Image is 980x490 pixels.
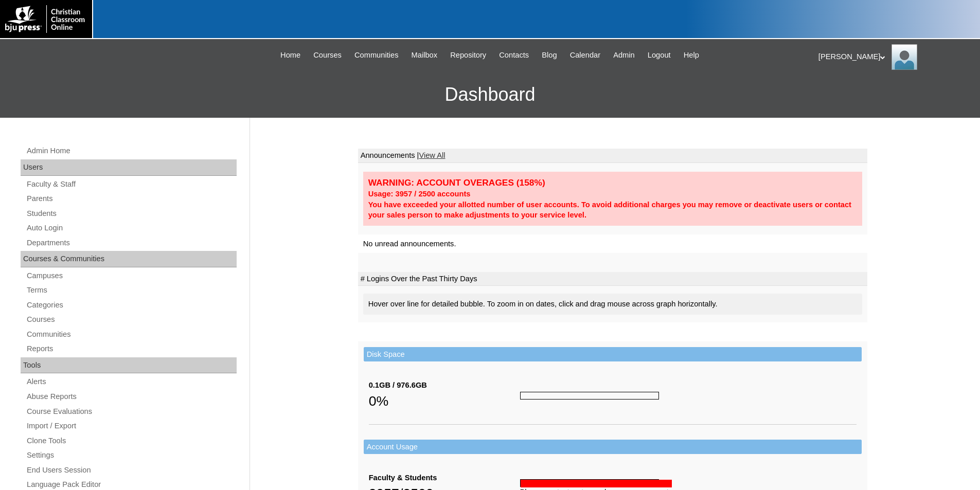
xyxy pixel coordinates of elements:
span: Help [684,49,699,61]
div: You have exceeded your allotted number of user accounts. To avoid additional charges you may remo... [368,199,857,221]
span: Calendar [570,49,600,61]
span: Contacts [499,49,529,61]
a: Mailbox [406,49,443,61]
a: Communities [349,49,404,61]
span: Courses [313,49,342,61]
div: Tools [21,357,237,374]
a: Logout [643,49,676,61]
span: Repository [450,49,486,61]
td: No unread announcements. [358,234,867,253]
strong: Usage: 3957 / 2500 accounts [368,190,471,198]
div: Hover over line for detailed bubble. To zoom in on dates, click and drag mouse across graph horiz... [363,294,862,315]
td: Disk Space [364,347,862,362]
a: Admin [608,49,640,61]
a: Settings [26,449,237,462]
a: View All [419,151,445,159]
a: Alerts [26,375,237,388]
span: Communities [354,49,399,61]
div: WARNING: ACCOUNT OVERAGES (158%) [368,177,857,189]
div: Courses & Communities [21,251,237,267]
a: Admin Home [26,144,237,157]
a: Home [275,49,306,61]
a: End Users Session [26,464,237,477]
img: logo-white.png [5,5,87,33]
a: Parents [26,192,237,205]
td: # Logins Over the Past Thirty Days [358,272,867,286]
a: Courses [26,313,237,326]
a: Course Evaluations [26,405,237,418]
div: Faculty & Students [369,473,520,483]
h3: Dashboard [5,71,975,118]
a: Clone Tools [26,434,237,447]
div: Users [21,159,237,176]
span: Admin [613,49,635,61]
a: Repository [445,49,491,61]
span: Mailbox [412,49,438,61]
td: Account Usage [364,440,862,455]
a: Courses [308,49,347,61]
a: Help [679,49,704,61]
img: Esther Loredo [892,44,917,70]
div: [PERSON_NAME] [818,44,970,70]
a: Departments [26,237,237,249]
div: 0% [369,391,520,411]
td: Announcements | [358,149,867,163]
span: Logout [648,49,671,61]
a: Students [26,207,237,220]
a: Abuse Reports [26,390,237,403]
div: 0.1GB / 976.6GB [369,380,520,391]
a: Terms [26,284,237,297]
a: Blog [537,49,562,61]
a: Import / Export [26,420,237,432]
a: Communities [26,328,237,341]
a: Contacts [494,49,534,61]
span: Blog [542,49,557,61]
a: Reports [26,342,237,355]
a: Categories [26,299,237,312]
span: Home [280,49,300,61]
a: Faculty & Staff [26,178,237,191]
a: Campuses [26,269,237,282]
a: Auto Login [26,222,237,234]
a: Calendar [565,49,605,61]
